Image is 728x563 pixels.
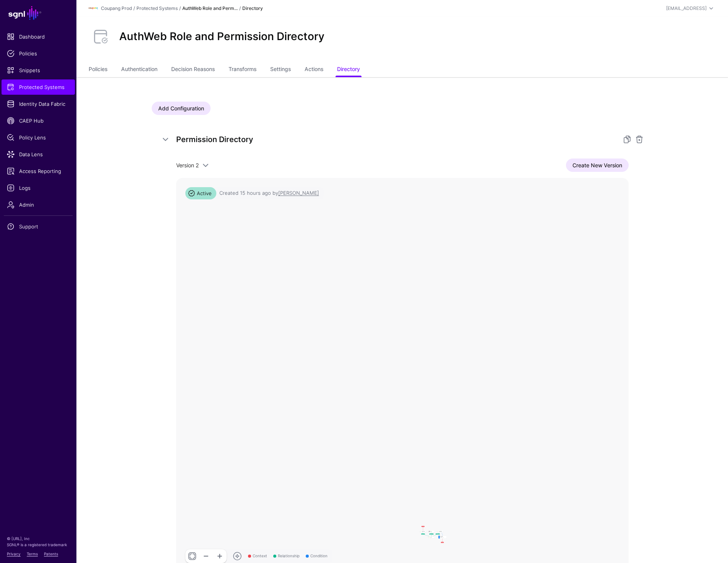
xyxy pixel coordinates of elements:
a: Create New Version [566,159,629,172]
span: Identity Data Fabric [7,100,70,108]
span: CAEP Hub [7,117,70,125]
a: SGNL [5,5,72,21]
span: Principal [421,526,424,527]
a: Logs [2,180,75,196]
img: svg+xml;base64,PHN2ZyBpZD0iTG9nbyIgeG1sbnM9Imh0dHA6Ly93d3cudzMub3JnLzIwMDAvc3ZnIiB3aWR0aD0iMTIxLj... [89,4,98,13]
div: Request Context [440,537,446,538]
img: svg+xml;base64,PHN2ZyB3aWR0aD0iNjQiIGhlaWdodD0iNjQiIHZpZXdCb3g9IjAgMCA2NCA2NCIgZmlsbD0ibm9uZSIgeG... [428,531,430,532]
div: Permission [422,531,425,531]
a: Protected Systems [2,79,75,95]
span: RoleAssignment [429,534,433,535]
span: Access Reporting [7,167,70,175]
img: svg+xml;base64,PHN2ZyBpZD0iTG9nbyIgeG1sbnM9Imh0dHA6Ly93d3cudzMub3JnLzIwMDAvc3ZnIiB3aWR0aD0iMTIxLj... [437,531,439,532]
img: svg+xml;base64,PHN2ZyBpZD0iTG9nbyIgeG1sbnM9Imh0dHA6Ly93d3cudzMub3JnLzIwMDAvc3ZnIiB3aWR0aD0iMTIxLj... [420,531,422,532]
div: User [430,531,434,531]
div: / [238,5,242,12]
div: AppRole [430,537,434,537]
span: Snippets [7,66,70,74]
span: apptoapprole [435,534,439,535]
div: / [132,5,136,12]
span: Admin [7,201,70,209]
a: Transforms [229,63,256,77]
a: Privacy [7,552,21,556]
a: Policies [2,46,75,61]
span: Condition [306,553,328,559]
a: Protected Systems [136,5,178,11]
a: Identity Data Fabric [2,96,75,112]
div: Application [439,531,443,531]
a: Dashboard [2,29,75,44]
span: Logs [7,184,70,192]
p: © [URL], Inc [7,535,70,542]
div: Created 15 hours ago by [219,189,319,197]
a: Add Configuration [152,102,211,115]
span: Protected Systems [7,83,70,91]
a: Coupang Prod [101,5,132,11]
img: svg+xml;base64,PHN2ZyBpZD0iTG9nbyIgeG1sbnM9Imh0dHA6Ly93d3cudzMub3JnLzIwMDAvc3ZnIiB3aWR0aD0iMTIxLj... [428,536,430,538]
a: Admin [2,197,75,212]
a: Policies [89,63,107,77]
app-identifier: [PERSON_NAME] [278,190,319,196]
div: Role [430,537,434,538]
div: User [430,531,434,532]
span: Dashboard [7,33,70,40]
span: Context [248,553,267,559]
strong: AuthWeb Role and Perm... [182,5,238,11]
a: Authentication [121,63,157,77]
a: CAEP Hub [2,113,75,128]
div: app_name [440,536,446,537]
a: Directory [337,63,360,77]
a: Actions [305,63,323,77]
a: Settings [270,63,291,77]
span: Support [7,223,70,230]
h5: Permission Directory [176,133,613,146]
div: Permission [422,531,425,532]
span: permission [421,534,425,535]
p: SGNL® is a registered trademark [7,542,70,548]
a: Terms [27,552,38,556]
a: Access Reporting [2,163,75,179]
div: Application [439,531,443,532]
a: Snippets [2,63,75,78]
a: Policy Lens [2,130,75,145]
span: Data Lens [7,150,70,158]
a: Decision Reasons [171,63,215,77]
h2: AuthWeb Role and Permission Directory [119,30,324,43]
a: Data Lens [2,147,75,162]
div: / [178,5,182,12]
span: assetId [441,542,443,543]
span: Policy Lens [7,134,70,141]
span: Relationship [273,553,300,559]
strong: Directory [242,5,263,11]
span: Active [185,187,216,199]
span: Version 2 [176,162,199,168]
span: Policies [7,50,70,57]
div: [EMAIL_ADDRESS] [666,5,707,12]
a: Patents [44,552,58,556]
